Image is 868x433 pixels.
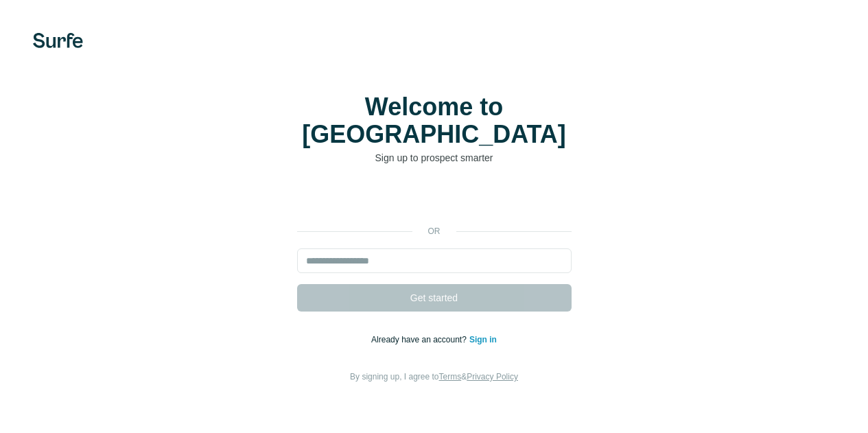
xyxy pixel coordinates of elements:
[439,372,462,382] a: Terms
[371,335,469,344] span: Already have an account?
[467,372,518,382] a: Privacy Policy
[33,33,83,48] img: Surfe's logo
[469,335,497,344] a: Sign in
[290,185,578,215] iframe: Sign in with Google Button
[412,225,456,237] p: or
[350,372,518,382] span: By signing up, I agree to &
[297,151,572,165] p: Sign up to prospect smarter
[297,93,572,148] h1: Welcome to [GEOGRAPHIC_DATA]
